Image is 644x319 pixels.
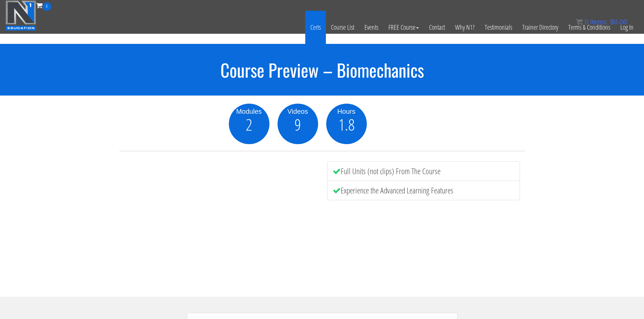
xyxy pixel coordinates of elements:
a: FREE Course [383,11,424,44]
a: Log In [615,11,639,44]
span: 1.8 [338,116,355,133]
img: n1-education [5,0,36,31]
div: Modules [229,106,269,116]
a: 0 [36,1,51,10]
a: Events [359,11,383,44]
a: 0 items: $0.00 [576,18,627,26]
img: icon11.png [576,19,583,25]
a: Course List [326,11,359,44]
span: 9 [294,116,301,133]
span: 0 [43,2,51,11]
div: Hours [326,106,367,116]
span: $ [610,18,614,26]
a: Certs [305,11,326,44]
bdi: 0.00 [610,18,627,26]
span: 0 [585,18,588,26]
a: Trainer Directory [517,11,563,44]
a: Contact [424,11,450,44]
a: Why N1? [450,11,480,44]
a: Testimonials [480,11,517,44]
span: items: [590,18,608,26]
li: Experience the Advanced Learning Features [327,181,520,200]
a: Terms & Conditions [563,11,615,44]
div: Videos [278,106,318,116]
li: Full Units (not clips) From The Course [327,161,520,181]
span: 2 [246,116,252,133]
